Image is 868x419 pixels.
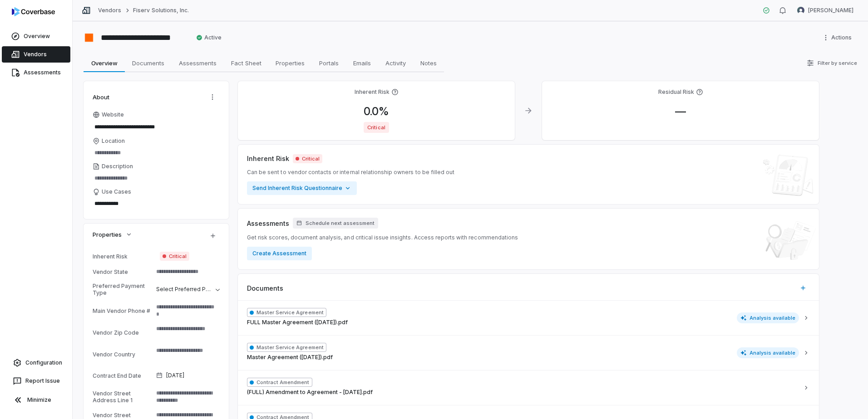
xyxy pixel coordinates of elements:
[247,181,357,195] button: Send Inherent Risk Questionnaire
[93,283,153,296] div: Preferred Payment Type
[382,57,409,69] span: Activity
[792,4,859,17] button: Brian Anderson avatar[PERSON_NAME]
[247,283,283,293] span: Documents
[102,163,133,170] span: Description
[128,57,168,69] span: Documents
[2,28,70,44] a: Overview
[166,372,184,379] span: [DATE]
[93,121,204,133] input: Website
[247,319,348,326] span: FULL Master Agreement ([DATE]).pdf
[797,7,804,14] img: Brian Anderson avatar
[350,57,375,69] span: Emails
[247,389,373,396] span: (FULL) Amendment to Agreement - [DATE].pdf
[737,312,799,323] span: Analysis available
[804,55,860,71] button: Filter by service
[247,378,312,387] span: Contract Amendment
[93,93,109,101] span: About
[102,111,124,118] span: Website
[93,146,220,159] input: Location
[93,230,122,239] span: Properties
[364,122,389,133] span: Critical
[93,172,220,185] textarea: Description
[737,347,799,358] span: Analysis available
[153,366,223,385] button: [DATE]
[93,307,153,314] div: Main Vendor Phone #
[133,7,189,14] a: Fiserv Solutions, Inc.
[238,370,819,405] button: Contract Amendment(FULL) Amendment to Agreement - [DATE].pdf
[93,390,153,404] div: Vendor Street Address Line 1
[247,247,312,260] button: Create Assessment
[2,64,70,81] a: Assessments
[205,90,220,104] button: Actions
[4,391,69,409] button: Minimize
[247,234,518,241] span: Get risk scores, document analysis, and critical issue insights. Access reports with recommendations
[93,197,220,210] textarea: Use Cases
[102,137,125,145] span: Location
[247,154,289,163] span: Inherent Risk
[247,308,326,317] span: Master Service Agreement
[93,329,153,336] div: Vendor Zip Code
[12,7,55,16] img: logo-D7KZi-bG.svg
[93,268,153,275] div: Vendor State
[668,105,693,118] span: —
[819,31,857,44] button: More actions
[247,219,289,228] span: Assessments
[227,57,265,69] span: Fact Sheet
[4,373,69,389] button: Report Issue
[306,220,375,227] span: Schedule next assessment
[247,169,454,176] span: Can be sent to vendor contacts or internal relationship owners to be filled out
[238,301,819,335] button: Master Service AgreementFULL Master Agreement ([DATE]).pdfAnalysis available
[175,57,220,69] span: Assessments
[2,46,70,63] a: Vendors
[160,252,189,261] span: Critical
[355,88,390,96] h4: Inherent Risk
[658,88,694,96] h4: Residual Risk
[4,355,69,371] a: Configuration
[356,105,396,118] span: 0.0 %
[93,351,153,358] div: Vendor Country
[247,354,333,361] span: Master Agreement ([DATE]).pdf
[316,57,342,69] span: Portals
[93,372,153,379] div: Contract End Date
[88,57,121,69] span: Overview
[93,253,156,260] div: Inherent Risk
[98,7,121,14] a: Vendors
[417,57,440,69] span: Notes
[293,154,322,163] span: Critical
[102,188,131,195] span: Use Cases
[272,57,308,69] span: Properties
[808,7,853,14] span: [PERSON_NAME]
[238,335,819,370] button: Master Service AgreementMaster Agreement ([DATE]).pdfAnalysis available
[196,34,222,41] span: Active
[247,343,326,352] span: Master Service Agreement
[90,226,135,243] button: Properties
[293,218,378,229] button: Schedule next assessment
